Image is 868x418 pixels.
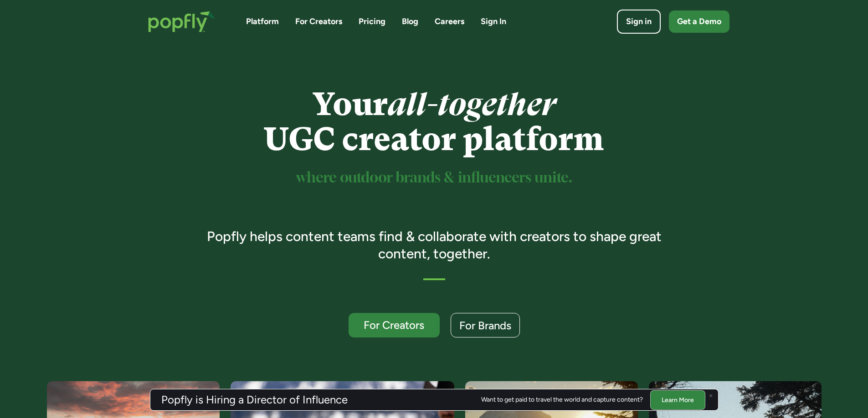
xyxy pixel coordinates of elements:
[359,16,385,27] a: Pricing
[402,16,418,27] a: Blog
[650,390,705,409] a: Learn More
[349,313,440,337] a: For Creators
[296,171,572,185] sup: where outdoor brands & influencers unite.
[617,10,661,34] a: Sign in
[246,16,279,27] a: Platform
[481,396,643,403] div: Want to get paid to travel the world and capture content?
[194,228,674,262] h3: Popfly helps content teams find & collaborate with creators to shape great content, together.
[435,16,464,27] a: Careers
[161,394,348,405] h3: Popfly is Hiring a Director of Influence
[677,16,721,27] div: Get a Demo
[669,10,729,33] a: Get a Demo
[139,2,224,41] a: home
[357,319,431,331] div: For Creators
[388,86,556,123] em: all-together
[295,16,342,27] a: For Creators
[626,16,652,27] div: Sign in
[194,87,674,157] h1: Your UGC creator platform
[481,16,506,27] a: Sign In
[459,320,511,331] div: For Brands
[451,313,520,337] a: For Brands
